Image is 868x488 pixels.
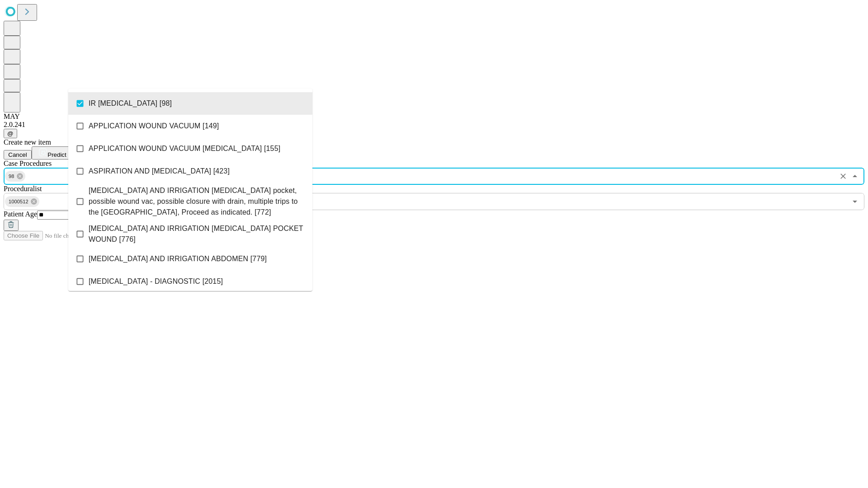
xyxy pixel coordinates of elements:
[4,185,42,192] span: Proceduralist
[5,197,32,207] span: 1000512
[4,138,51,146] span: Create new item
[849,195,861,208] button: Open
[89,143,280,154] span: APPLICATION WOUND VACUUM [MEDICAL_DATA] [155]
[4,210,37,218] span: Patient Age
[89,276,223,287] span: [MEDICAL_DATA] - DIAGNOSTIC [2015]
[4,150,32,160] button: Cancel
[32,146,73,160] button: Predict
[5,171,25,182] div: 98
[5,171,18,182] span: 98
[4,160,52,167] span: Scheduled Procedure
[89,185,305,218] span: [MEDICAL_DATA] AND IRRIGATION [MEDICAL_DATA] pocket, possible wound vac, possible closure with dr...
[7,130,14,137] span: @
[849,170,861,183] button: Close
[89,166,230,177] span: ASPIRATION AND [MEDICAL_DATA] [423]
[837,170,849,183] button: Clear
[5,196,39,207] div: 1000512
[8,151,27,158] span: Cancel
[47,151,66,158] span: Predict
[4,121,864,129] div: 2.0.241
[89,98,172,109] span: IR [MEDICAL_DATA] [98]
[89,223,305,245] span: [MEDICAL_DATA] AND IRRIGATION [MEDICAL_DATA] POCKET WOUND [776]
[4,129,17,138] button: @
[89,121,219,131] span: APPLICATION WOUND VACUUM [149]
[4,113,864,121] div: MAY
[89,253,267,264] span: [MEDICAL_DATA] AND IRRIGATION ABDOMEN [779]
